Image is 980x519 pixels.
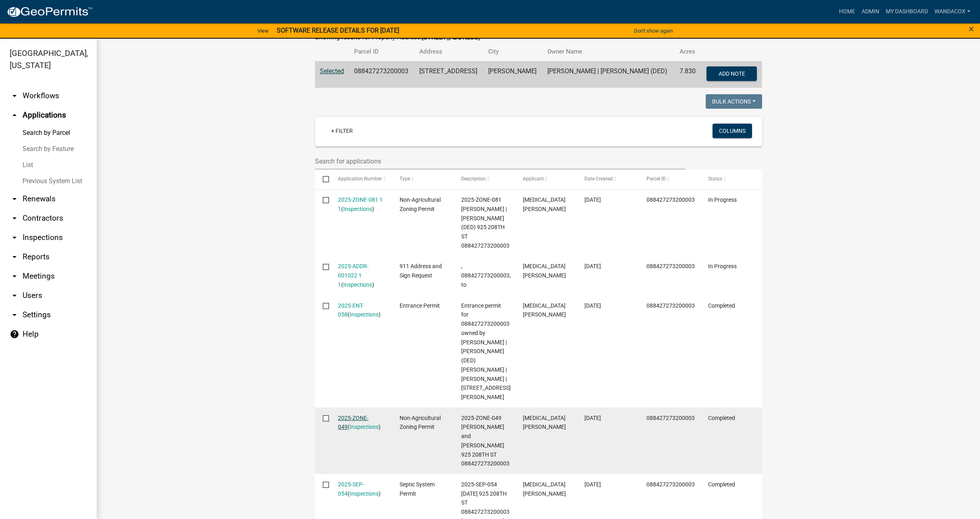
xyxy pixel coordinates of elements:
[461,302,511,401] span: Entrance permit for 088427273200003 owned by Rogers, Cole | Rogers, Greta (DED) Rogers, Cole | Ro...
[483,61,543,88] td: [PERSON_NAME]
[461,196,510,249] span: 2025-ZONE-081 Rogers, Cole | Rogers, Greta (DED) 925 208TH ST 088427273200003
[646,196,695,203] span: 088427273200003
[10,194,19,204] i: arrow_drop_down
[638,170,700,189] datatable-header-cell: Parcel ID
[400,415,441,430] span: Non-Agricultural Zoning Permit
[523,263,566,279] span: Alli Rogers
[969,24,974,34] button: Close
[646,176,666,182] span: Parcel ID
[713,124,752,138] button: Columns
[343,206,372,212] a: Inspections
[584,415,601,421] span: 06/09/2025
[338,481,364,497] a: 2025-SEP-054
[454,170,515,189] datatable-header-cell: Description
[858,4,883,19] a: Admin
[338,302,364,318] a: 2025-ENT-058
[414,42,483,61] th: Address
[349,61,414,88] td: 088427273200003
[543,61,675,88] td: [PERSON_NAME] | [PERSON_NAME] (DED)
[515,170,577,189] datatable-header-cell: Applicant
[338,480,384,498] div: ( )
[338,196,383,212] a: 2025-ZONE-081 1 1
[708,302,735,309] span: Completed
[577,170,638,189] datatable-header-cell: Date Created
[254,24,272,37] a: View
[350,490,379,497] a: Inspections
[931,4,974,19] a: WandaCox
[584,302,601,309] span: 07/11/2025
[706,94,762,109] button: Bulk Actions
[315,153,686,170] input: Search for applications
[10,329,19,339] i: help
[10,213,19,223] i: arrow_drop_down
[343,281,372,288] a: Inspections
[584,196,601,203] span: 09/15/2025
[349,42,414,61] th: Parcel ID
[584,176,613,182] span: Date Created
[338,414,384,432] div: ( )
[315,170,330,189] datatable-header-cell: Select
[320,67,344,75] a: Selected
[400,196,441,212] span: Non-Agricultural Zoning Permit
[523,176,544,182] span: Applicant
[483,42,543,61] th: City
[400,176,410,182] span: Type
[350,311,379,318] a: Inspections
[338,262,384,289] div: ( )
[708,176,722,182] span: Status
[338,195,384,214] div: ( )
[325,124,359,138] a: + Filter
[543,42,675,61] th: Owner Name
[350,424,379,430] a: Inspections
[646,302,695,309] span: 088427273200003
[708,196,737,203] span: In Progress
[675,61,701,88] td: 7.830
[338,263,369,288] a: 2025-ADDR-001022 1 1
[523,481,566,497] span: Alli Rogers
[708,481,735,488] span: Completed
[883,4,931,19] a: My Dashboard
[277,27,399,34] strong: SOFTWARE RELEASE DETAILS FOR [DATE]
[461,415,510,467] span: 2025-ZONE-049 Cole and Greta Rogers 925 208TH ST 088427273200003
[400,263,442,279] span: 911 Address and Sign Request
[700,170,762,189] datatable-header-cell: Status
[646,415,695,421] span: 088427273200003
[338,415,369,430] a: 2025-ZONE-049
[646,263,695,269] span: 088427273200003
[330,170,392,189] datatable-header-cell: Application Number
[969,23,974,35] span: ×
[338,176,382,182] span: Application Number
[708,263,737,269] span: In Progress
[10,310,19,320] i: arrow_drop_down
[708,415,735,421] span: Completed
[10,91,19,101] i: arrow_drop_down
[523,196,566,212] span: Alli Rogers
[400,302,440,309] span: Entrance Permit
[392,170,454,189] datatable-header-cell: Type
[10,252,19,262] i: arrow_drop_down
[400,481,435,497] span: Septic System Permit
[338,301,384,320] div: ( )
[584,263,601,269] span: 09/15/2025
[523,302,566,318] span: Alli Rogers
[675,42,701,61] th: Acres
[10,233,19,242] i: arrow_drop_down
[461,176,486,182] span: Description
[719,70,745,77] span: Add Note
[707,66,757,81] button: Add Note
[523,415,566,430] span: Alli Rogers
[414,61,483,88] td: [STREET_ADDRESS]
[836,4,858,19] a: Home
[10,271,19,281] i: arrow_drop_down
[646,481,695,488] span: 088427273200003
[10,291,19,300] i: arrow_drop_down
[584,481,601,488] span: 06/09/2025
[631,24,676,37] button: Don't show again
[461,263,511,288] span: , 088427273200003, to
[10,110,19,120] i: arrow_drop_up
